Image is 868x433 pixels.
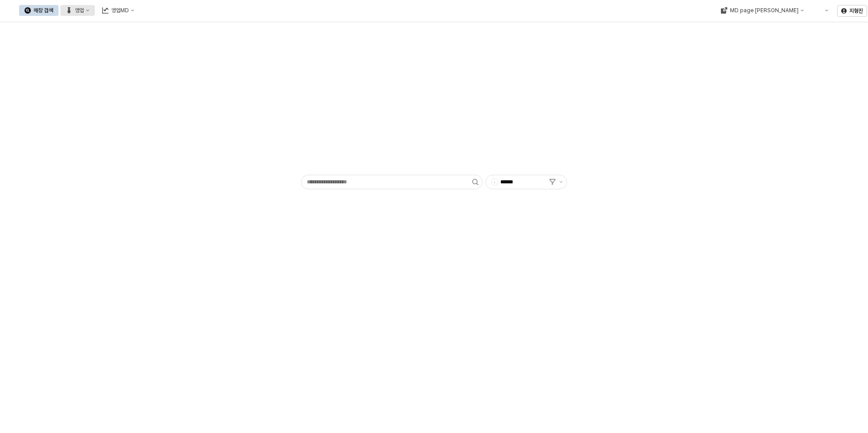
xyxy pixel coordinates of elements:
[715,5,809,16] button: MD page [PERSON_NAME]
[556,175,567,189] button: 제안 사항 표시
[849,7,863,15] p: 지형진
[837,5,867,17] button: 지형진
[730,7,798,14] div: MD page [PERSON_NAME]
[811,5,833,16] div: Menu item 6
[715,5,809,16] div: MD page 이동
[111,7,129,14] div: 영업MD
[492,179,498,185] span: -
[60,5,95,16] button: 영업
[75,7,84,14] div: 영업
[34,7,53,14] div: 매장 검색
[97,5,140,16] button: 영업MD
[19,5,59,16] button: 매장 검색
